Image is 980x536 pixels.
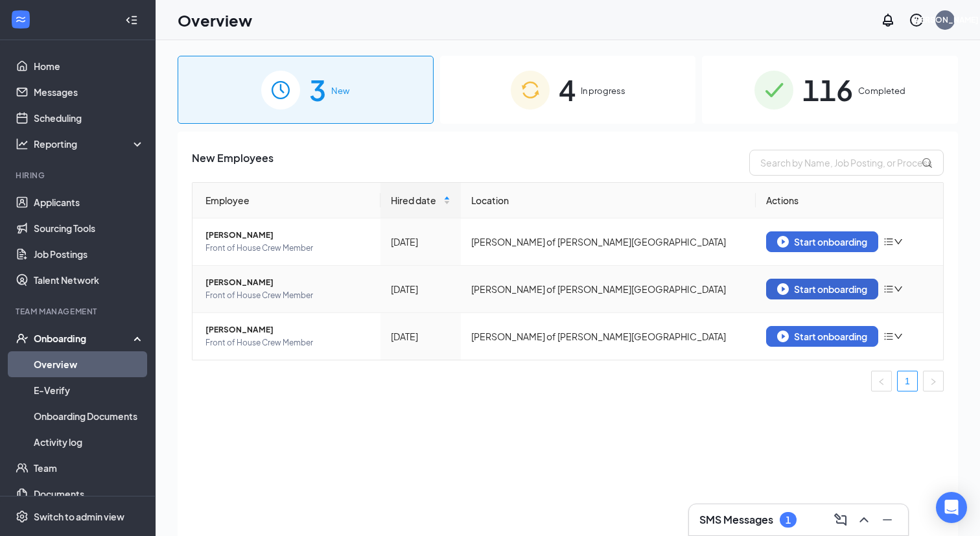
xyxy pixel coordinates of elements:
a: Onboarding Documents [34,403,145,429]
svg: Notifications [880,12,896,28]
div: [DATE] [391,282,451,296]
td: [PERSON_NAME] of [PERSON_NAME][GEOGRAPHIC_DATA] [461,266,755,313]
div: Start onboarding [777,331,867,342]
input: Search by Name, Job Posting, or Process [749,150,944,176]
span: In progress [581,84,625,97]
a: Activity log [34,429,145,455]
button: Start onboarding [766,279,878,299]
th: Employee [192,183,380,218]
a: Job Postings [34,241,145,267]
div: Switch to admin view [34,510,124,523]
div: Onboarding [34,332,134,345]
span: [PERSON_NAME] [205,276,370,289]
li: Next Page [923,371,944,391]
a: Team [34,455,145,481]
button: ComposeMessage [830,509,851,530]
div: [DATE] [391,329,451,344]
span: Front of House Crew Member [205,289,370,302]
span: New [331,84,349,97]
a: Scheduling [34,105,145,131]
span: down [894,237,903,246]
td: [PERSON_NAME] of [PERSON_NAME][GEOGRAPHIC_DATA] [461,313,755,360]
span: 4 [559,67,576,112]
li: Previous Page [871,371,892,391]
span: Completed [858,84,905,97]
button: right [923,371,944,391]
td: [PERSON_NAME] of [PERSON_NAME][GEOGRAPHIC_DATA] [461,218,755,266]
a: E-Verify [34,377,145,403]
div: Start onboarding [777,236,867,248]
span: down [894,332,903,341]
span: [PERSON_NAME] [205,323,370,336]
h1: Overview [178,9,252,31]
button: left [871,371,892,391]
span: [PERSON_NAME] [205,229,370,242]
span: 3 [309,67,326,112]
span: down [894,285,903,294]
span: bars [883,237,894,247]
svg: Collapse [125,14,138,27]
div: Team Management [16,306,142,317]
a: Documents [34,481,145,507]
svg: ChevronUp [856,512,872,528]
svg: Settings [16,510,29,523]
span: Front of House Crew Member [205,336,370,349]
svg: ComposeMessage [833,512,848,528]
div: Start onboarding [777,283,867,295]
svg: UserCheck [16,332,29,345]
span: left [878,378,885,386]
a: Applicants [34,189,145,215]
div: Open Intercom Messenger [936,492,967,523]
button: Minimize [877,509,898,530]
li: 1 [897,371,918,391]
button: ChevronUp [854,509,874,530]
button: Start onboarding [766,326,878,347]
th: Actions [756,183,944,218]
svg: WorkstreamLogo [14,13,27,26]
span: 116 [802,67,853,112]
div: 1 [786,515,791,526]
div: Reporting [34,137,145,150]
span: Front of House Crew Member [205,242,370,255]
button: Start onboarding [766,231,878,252]
a: Home [34,53,145,79]
svg: Minimize [880,512,895,528]
th: Location [461,183,755,218]
span: bars [883,284,894,294]
span: bars [883,331,894,342]
a: 1 [898,371,917,391]
svg: QuestionInfo [909,12,924,28]
svg: Analysis [16,137,29,150]
span: New Employees [192,150,274,176]
a: Overview [34,351,145,377]
span: right [929,378,937,386]
div: Hiring [16,170,142,181]
div: [DATE] [391,235,451,249]
a: Sourcing Tools [34,215,145,241]
a: Talent Network [34,267,145,293]
h3: SMS Messages [699,513,773,527]
a: Messages [34,79,145,105]
div: [PERSON_NAME] [912,14,979,25]
span: Hired date [391,193,441,207]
